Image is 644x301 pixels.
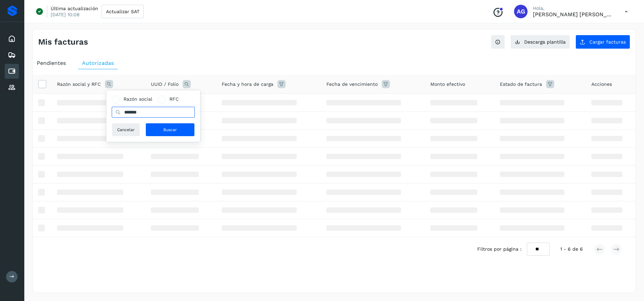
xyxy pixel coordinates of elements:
[38,37,88,47] h4: Mis facturas
[477,246,521,253] span: Filtros por página :
[57,81,101,88] span: Razón social y RFC
[533,11,614,18] p: Abigail Gonzalez Leon
[5,64,19,79] div: Cuentas por pagar
[560,246,583,253] span: 1 - 6 de 6
[5,80,19,95] div: Proveedores
[82,60,114,66] span: Autorizadas
[5,48,19,62] div: Embarques
[500,81,542,88] span: Estado de factura
[589,40,626,44] span: Cargar facturas
[533,5,614,11] p: Hola,
[5,31,19,46] div: Inicio
[591,81,612,88] span: Acciones
[37,60,66,66] span: Pendientes
[151,81,179,88] span: UUID / Folio
[102,5,144,18] button: Actualizar SAT
[430,81,465,88] span: Monto efectivo
[326,81,378,88] span: Fecha de vencimiento
[106,9,139,14] span: Actualizar SAT
[575,35,630,49] button: Cargar facturas
[222,81,273,88] span: Fecha y hora de carga
[51,5,98,11] p: Última actualización
[51,11,80,18] p: [DATE] 10:08
[510,35,570,49] button: Descarga plantilla
[524,40,566,44] span: Descarga plantilla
